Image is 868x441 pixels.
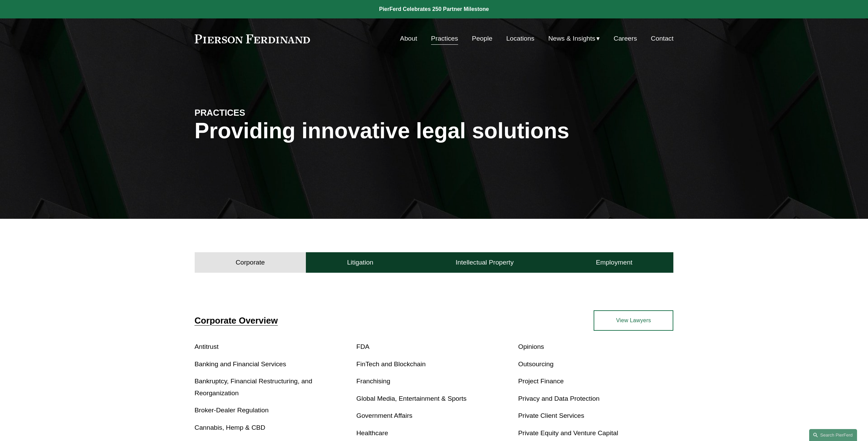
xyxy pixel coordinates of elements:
[809,429,857,441] a: Search this site
[195,424,265,431] a: Cannabis, Hemp & CBD
[614,32,637,45] a: Careers
[195,316,278,325] a: Corporate Overview
[548,32,600,45] a: folder dropdown
[518,360,553,368] a: Outsourcing
[357,412,413,419] a: Government Affairs
[357,343,370,350] a: FDA
[596,258,633,267] h4: Employment
[195,360,286,368] a: Banking and Financial Services
[195,407,269,414] a: Broker-Dealer Regulation
[431,32,458,45] a: Practices
[518,343,544,350] a: Opinions
[195,343,219,350] a: Antitrust
[357,429,388,437] a: Healthcare
[472,32,492,45] a: People
[357,360,426,368] a: FinTech and Blockchain
[236,258,265,267] h4: Corporate
[357,395,467,402] a: Global Media, Entertainment & Sports
[651,32,673,45] a: Contact
[518,378,563,385] a: Project Finance
[548,33,595,45] span: News & Insights
[357,378,390,385] a: Franchising
[506,32,534,45] a: Locations
[518,395,599,402] a: Privacy and Data Protection
[594,310,673,331] a: View Lawyers
[518,429,618,437] a: Private Equity and Venture Capital
[347,258,373,267] h4: Litigation
[195,378,312,397] a: Bankruptcy, Financial Restructuring, and Reorganization
[518,412,584,419] a: Private Client Services
[400,32,417,45] a: About
[456,258,514,267] h4: Intellectual Property
[195,118,674,143] h1: Providing innovative legal solutions
[195,107,314,118] h4: PRACTICES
